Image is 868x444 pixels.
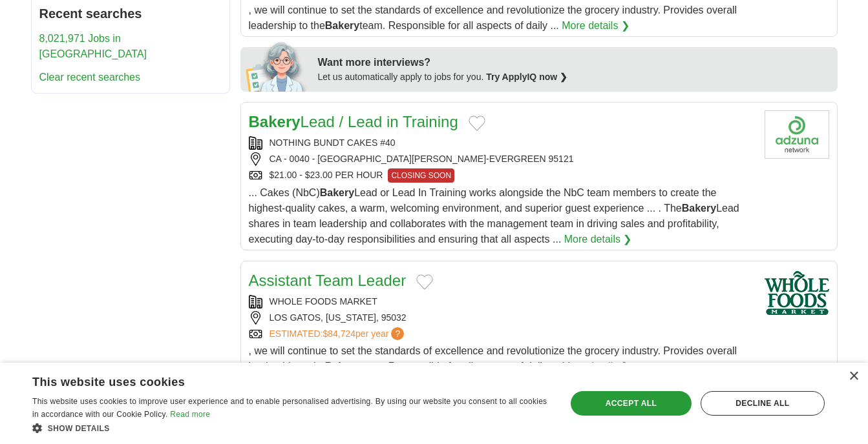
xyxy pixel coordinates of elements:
div: Show details [32,421,550,434]
a: WHOLE FOODS MARKET [270,296,377,307]
span: Show details [48,424,110,433]
a: Try ApplyIQ now ❯ [486,72,567,82]
strong: Bakery [249,113,301,130]
div: Want more interviews? [318,55,830,70]
strong: Bakery [320,187,354,198]
div: $21.00 - $23.00 PER HOUR [249,168,754,183]
a: More details ❯ [562,18,630,34]
div: Decline all [701,391,825,416]
img: apply-iq-scientist.png [246,40,308,92]
button: Add to favorite jobs [469,116,485,131]
div: LOS GATOS, [US_STATE], 95032 [249,311,754,325]
img: Company logo [765,110,829,159]
span: CLOSING SOON [388,168,454,183]
a: More details ❯ [564,232,632,247]
h2: Recent searches [39,4,222,23]
div: NOTHING BUNDT CAKES #40 [249,136,754,150]
span: ... Cakes (NbC) Lead or Lead In Training works alongside the NbC team members to create the highe... [249,187,739,245]
a: Clear recent searches [39,72,141,83]
span: ? [391,327,404,340]
div: Let us automatically apply to jobs for you. [318,70,830,84]
button: Add to favorite jobs [416,274,433,290]
strong: Bakery [325,361,359,372]
strong: Bakery [325,20,359,31]
div: CA - 0040 - [GEOGRAPHIC_DATA][PERSON_NAME]-EVERGREEN 95121 [249,152,754,166]
span: , we will continue to set the standards of excellence and revolutionize the grocery industry. Pro... [249,5,737,31]
div: Close [849,372,858,381]
a: Read more, opens a new window [170,410,210,419]
a: BakeryLead / Lead in Training [249,113,458,130]
a: 8,021,971 Jobs in [GEOGRAPHIC_DATA] [39,33,147,59]
strong: Bakery [682,203,716,214]
a: More details ❯ [562,359,630,374]
span: $84,724 [323,328,355,339]
div: Accept all [571,391,692,416]
div: This website uses cookies [32,370,518,390]
a: Assistant Team Leader [249,272,407,289]
a: ESTIMATED:$84,724per year? [270,327,407,341]
span: , we will continue to set the standards of excellence and revolutionize the grocery industry. Pro... [249,345,737,372]
span: This website uses cookies to improve user experience and to enable personalised advertising. By u... [32,397,547,419]
img: Whole Foods Market logo [765,269,829,318]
